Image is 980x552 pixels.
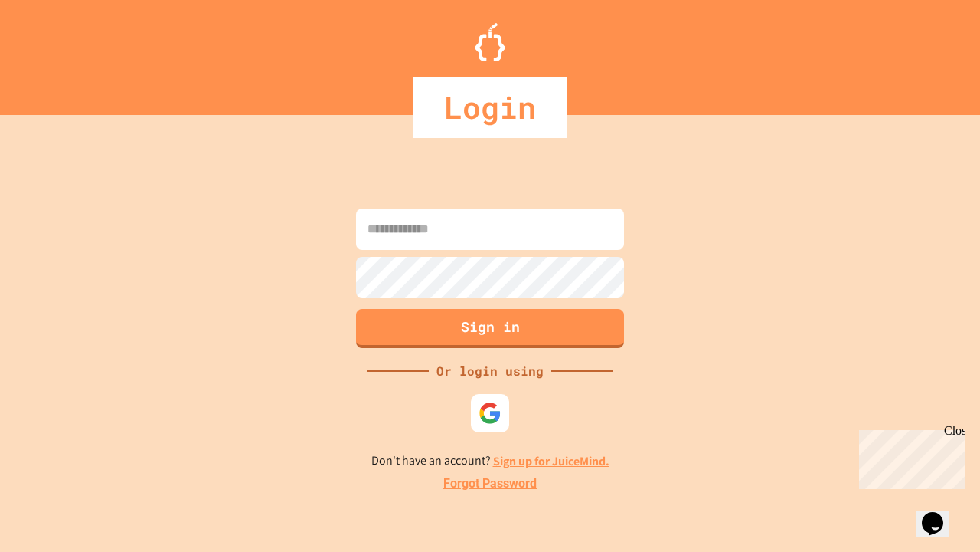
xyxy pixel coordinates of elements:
button: Sign in [356,309,624,348]
iframe: chat widget [916,491,965,537]
img: google-icon.svg [479,402,501,425]
div: Login [413,77,567,138]
a: Forgot Password [443,475,537,493]
img: Logo.svg [475,23,505,61]
div: Or login using [429,362,551,380]
p: Don't have an account? [371,452,609,471]
div: Chat with us now!Close [6,6,106,97]
a: Sign up for JuiceMind. [493,453,609,469]
iframe: chat widget [853,424,965,489]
